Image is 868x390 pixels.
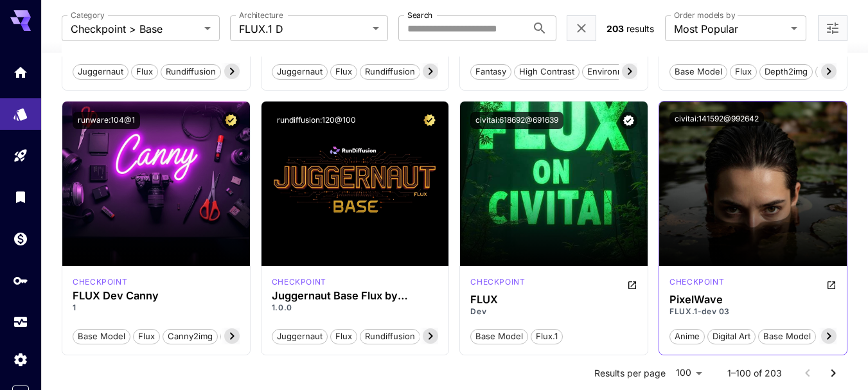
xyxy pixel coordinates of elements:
[669,276,724,288] p: checkpoint
[669,306,837,317] p: FLUX.1-dev 03
[671,364,707,382] div: 100
[13,231,28,247] div: Wallet
[574,21,589,37] button: Clear filters (2)
[13,314,28,330] div: Usage
[161,66,220,78] span: rundiffusion
[820,360,846,386] button: Go to next page
[627,276,637,292] button: Open in CivitAI
[272,290,439,302] h3: Juggernaut Base Flux by RunDiffusion
[272,330,327,343] span: juggernaut
[272,112,361,129] button: rundiffusion:120@100
[626,23,654,34] span: results
[360,328,420,344] button: rundiffusion
[330,63,357,80] button: flux
[607,23,624,34] span: 203
[73,112,140,129] button: runware:104@1
[470,276,525,288] p: checkpoint
[161,63,221,80] button: rundiffusion
[531,328,563,344] button: flux.1
[272,276,326,288] p: checkpoint
[132,66,157,78] span: flux
[470,294,637,306] h3: FLUX
[73,328,130,344] button: Base model
[470,328,528,344] button: base model
[731,66,756,78] span: Flux
[272,276,326,288] div: FLUX.1 D
[272,66,327,78] span: juggernaut
[582,63,642,80] button: Environment
[669,63,727,80] button: Base model
[272,63,328,80] button: juggernaut
[470,112,563,129] button: civitai:618692@691639
[825,21,840,37] button: Open more filters
[163,328,218,344] button: canny2img
[471,330,527,343] span: base model
[620,112,637,129] button: Verified working
[13,102,28,118] div: Models
[531,330,562,343] span: flux.1
[131,63,158,80] button: flux
[594,367,666,380] p: Results per page
[815,63,868,80] button: controlnet
[674,21,786,37] span: Most Popular
[669,328,705,344] button: anime
[73,63,128,80] button: juggernaut
[759,63,813,80] button: depth2img
[669,294,837,306] h3: PixelWave
[670,66,727,78] span: Base model
[222,112,240,129] button: Certified Model – Vetted for best performance and includes a commercial license.
[760,66,812,78] span: depth2img
[71,21,199,37] span: Checkpoint > Base
[674,10,735,21] label: Order models by
[331,66,357,78] span: flux
[331,330,357,343] span: flux
[73,276,127,288] p: checkpoint
[669,112,764,126] button: civitai:141592@992642
[73,276,127,288] div: FLUX.1 D
[133,328,160,344] button: Flux
[759,330,815,343] span: base model
[583,66,642,78] span: Environment
[360,66,420,78] span: rundiffusion
[407,10,432,21] label: Search
[470,276,525,292] div: FLUX.1 D
[730,63,757,80] button: Flux
[134,330,159,343] span: Flux
[360,63,420,80] button: rundiffusion
[470,306,637,317] p: Dev
[73,302,240,314] p: 1
[758,328,816,344] button: base model
[13,351,28,368] div: Settings
[163,330,217,343] span: canny2img
[514,63,580,80] button: High Contrast
[13,64,28,80] div: Home
[669,276,724,292] div: FLUX.1 D
[727,367,782,380] p: 1–100 of 203
[670,330,704,343] span: anime
[421,112,438,129] button: Certified Model – Vetted for best performance and includes a commercial license.
[73,66,128,78] span: juggernaut
[360,330,420,343] span: rundiffusion
[13,148,28,164] div: Playground
[272,302,439,314] p: 1.0.0
[239,10,283,21] label: Architecture
[470,63,511,80] button: Fantasy
[708,330,755,343] span: digital art
[471,66,511,78] span: Fantasy
[826,276,837,292] button: Open in CivitAI
[73,290,240,302] h3: FLUX Dev Canny
[239,21,368,37] span: FLUX.1 D
[13,189,28,205] div: Library
[330,328,357,344] button: flux
[73,330,130,343] span: Base model
[272,328,328,344] button: juggernaut
[515,66,579,78] span: High Contrast
[816,66,867,78] span: controlnet
[13,272,28,288] div: API Keys
[71,10,105,21] label: Category
[707,328,756,344] button: digital art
